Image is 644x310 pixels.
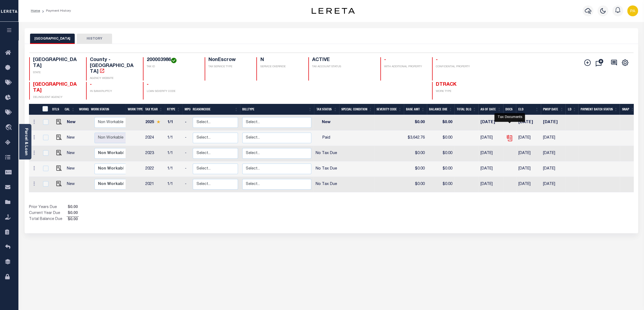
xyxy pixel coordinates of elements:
td: Prior Years Due [29,204,67,210]
h4: ACTIVE [312,57,374,63]
img: logo-dark.svg [312,8,355,14]
td: [DATE] [541,161,566,177]
th: Work Type [126,104,143,115]
th: ELD: activate to sort column ascending [516,104,541,115]
th: LD: activate to sort column ascending [565,104,578,115]
th: CAL: activate to sort column ascending [63,104,77,115]
a: Home [31,9,40,12]
th: RType: activate to sort column ascending [165,104,182,115]
button: HISTORY [77,34,112,44]
td: [DATE] [541,177,566,192]
th: Total DLQ: activate to sort column ascending [455,104,478,115]
td: Current Year Due [29,210,67,216]
th: Work Status [89,104,126,115]
button: [GEOGRAPHIC_DATA] [30,34,75,44]
td: No Tax Due [313,161,339,177]
p: WITH ADDITIONAL PROPERTY [384,65,426,69]
h4: NonEscrow [208,57,250,63]
td: [DATE] [478,115,503,130]
th: As of Date: activate to sort column ascending [478,104,503,115]
th: MPO [182,104,191,115]
td: 1/1 [165,146,182,161]
a: Parcel & Loan [24,128,28,155]
td: [DATE] [516,161,541,177]
td: [DATE] [478,161,503,177]
td: $0.00 [427,146,455,161]
td: 2022 [143,161,165,177]
h4: N [260,57,302,63]
td: 1/1 [165,115,182,130]
h4: [GEOGRAPHIC_DATA] [33,57,80,69]
td: 1/1 [165,130,182,146]
th: &nbsp;&nbsp;&nbsp;&nbsp;&nbsp;&nbsp;&nbsp;&nbsp;&nbsp;&nbsp; [29,104,39,115]
th: SNAP: activate to sort column ascending [620,104,636,115]
th: Severity Code: activate to sort column ascending [374,104,404,115]
th: Base Amt: activate to sort column ascending [404,104,427,115]
td: Total Balance Due [29,216,67,222]
i: travel_explore [5,124,14,131]
p: TAX ACCOUNT STATUS [312,65,374,69]
p: LOAN SEVERITY CODE [147,90,198,94]
th: Payment Batch Status: activate to sort column ascending [578,104,620,115]
td: [DATE] [516,115,541,130]
td: $0.00 [404,146,427,161]
span: $0.00 [67,210,79,216]
td: $0.00 [427,177,455,192]
td: [DATE] [541,130,566,146]
img: svg+xml;base64,PHN2ZyB4bWxucz0iaHR0cDovL3d3dy53My5vcmcvMjAwMC9zdmciIHBvaW50ZXItZXZlbnRzPSJub25lIi... [627,5,638,16]
th: Special Condition: activate to sort column ascending [339,104,374,115]
span: [GEOGRAPHIC_DATA] [33,82,77,93]
td: $0.00 [404,177,427,192]
li: Payment History [40,8,71,13]
td: 1/1 [165,161,182,177]
p: WORK TYPE [436,90,482,94]
td: New [65,177,80,192]
span: - [90,82,92,87]
p: DELINQUENT AGENCY [33,95,80,100]
td: 2024 [143,130,165,146]
th: Docs [503,104,516,115]
span: - [436,57,438,62]
span: - [384,57,386,62]
td: $0.00 [427,161,455,177]
td: [DATE] [516,177,541,192]
td: - [182,161,191,177]
th: PWOP Date: activate to sort column ascending [541,104,566,115]
th: &nbsp; [39,104,50,115]
td: [DATE] [478,177,503,192]
td: - [182,130,191,146]
td: $0.00 [404,115,427,130]
td: 1/1 [165,177,182,192]
td: - [182,115,191,130]
div: Tax Documents [494,113,525,122]
td: $0.00 [427,130,455,146]
td: New [65,146,80,161]
td: New [65,130,80,146]
td: 2025 [143,115,165,130]
td: $0.00 [404,161,427,177]
h4: County - [GEOGRAPHIC_DATA] [90,57,136,75]
td: [DATE] [478,146,503,161]
p: IN BANKRUPTCY [90,90,136,94]
th: WorkQ [77,104,89,115]
td: - [182,177,191,192]
p: SERVICE OVERRIDE [260,65,302,69]
th: Tax Status: activate to sort column ascending [314,104,339,115]
span: - [147,82,149,87]
td: $3,642.76 [404,130,427,146]
td: No Tax Due [313,177,339,192]
h4: 200003986 [147,57,198,63]
td: New [65,161,80,177]
td: Paid [313,130,339,146]
p: AGENCY WEBSITE [90,76,136,81]
p: TAX SERVICE TYPE [208,65,250,69]
td: 2021 [143,177,165,192]
th: BillType: activate to sort column ascending [240,104,314,115]
p: TAX ID [147,65,198,69]
th: DTLS [50,104,63,115]
td: $0.00 [427,115,455,130]
td: [DATE] [516,146,541,161]
th: ReasonCode: activate to sort column ascending [191,104,240,115]
td: 2023 [143,146,165,161]
td: - [182,146,191,161]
